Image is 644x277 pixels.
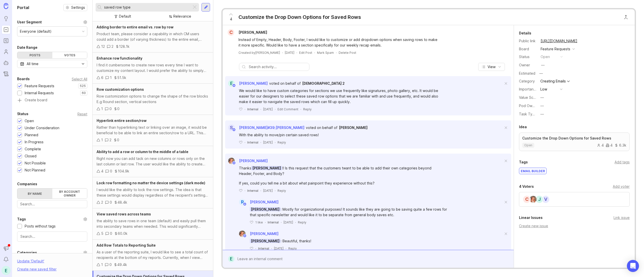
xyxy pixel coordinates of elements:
div: 2 [101,200,103,205]
div: C [523,195,531,203]
div: 4 [597,144,604,147]
div: Tags [519,159,528,165]
div: · [245,107,245,111]
img: Canny Home [4,3,8,9]
div: Right now you can add tack on new columns or rows only on the last column or last row. The user w... [97,156,209,167]
div: 1 [110,75,112,80]
div: Everyone (default) [20,29,52,34]
a: S[PERSON_NAME]#39;[PERSON_NAME] [225,124,304,131]
div: With the ability to move/pin certain saved rows! [239,132,440,138]
div: All time [27,61,38,67]
div: 104.9k [118,168,129,174]
div: Tags [17,216,26,222]
input: Search... [20,234,84,239]
img: member badge [232,128,236,132]
time: [DATE] [274,247,284,250]
div: · [275,140,275,145]
div: Default [119,14,131,19]
div: Status [519,54,537,60]
span: [PERSON_NAME] [250,200,278,204]
label: Task Type [519,112,537,116]
div: 12 [101,44,105,49]
a: Add Row Totals to Reporting SuiteAs a user of the reporting suite, I would like to see a total co... [93,240,213,271]
div: Reset [77,113,87,115]
div: — [540,103,544,109]
div: Date Range [17,44,37,51]
span: Hyperlink entire section/row [97,118,147,123]
img: Bronwen W [528,196,538,203]
div: — [540,95,544,100]
div: 51.5k [117,75,126,80]
div: Low [540,86,547,92]
div: Under Consideration [25,125,59,131]
div: Internal [268,220,279,224]
div: Internal Requests [25,90,54,96]
div: 1 [101,137,103,143]
div: Closed [25,153,36,159]
a: Adding border to entire email vs. row by rowProduct team, please consider a capability in which C... [93,21,213,53]
div: User Segment [17,19,42,25]
a: Settings [63,4,87,11]
a: Ability to add a row or column to the middle of a tableRight now you can add tack on new columns ... [93,146,213,177]
div: Reply [288,246,297,251]
div: Email builder [519,168,546,174]
span: Add Row Totals to Reporting Suite [97,243,156,247]
label: Pod Ownership [519,104,545,108]
input: Search... [104,5,190,10]
p: Customize the Drop Down Options for Saved Rows [522,136,626,141]
a: [URL][DOMAIN_NAME] [539,38,579,44]
div: · [296,51,297,55]
div: Linear Issues [519,215,543,221]
div: Relevance [173,14,191,19]
p: 60 [82,91,86,95]
span: [PERSON_NAME] [339,125,368,130]
div: In Progress [25,139,44,145]
div: 1 [101,106,103,112]
a: Create board [17,98,87,103]
div: · [281,220,281,224]
div: Creating Emails [540,79,566,83]
span: Lock row formatting no matter the device settings (dark mode) [97,181,205,185]
div: Feature Requests [541,46,570,52]
div: If yes, could you tell me a bit about what painpoint they experience without this? [239,180,440,186]
span: 4 [230,16,232,22]
div: · [255,246,256,251]
div: 0 [110,168,112,174]
a: R[PERSON_NAME] [236,199,278,205]
a: Autopilot [2,58,11,67]
div: Add voter [613,184,630,189]
div: open [541,54,550,60]
div: the ability to save rows in one team (default) and easily pull them into secondary teams when nee... [97,218,209,229]
label: By name [17,189,52,199]
div: 4 [606,144,613,147]
div: Internal [247,140,258,145]
div: 4 Voters [519,183,534,190]
a: [DEMOGRAPHIC_DATA] 2 [302,81,345,86]
div: Board [519,46,537,52]
div: Edit Comment [277,107,298,111]
div: · [245,189,245,193]
div: Customize the Drop Down Options for Saved Rows [238,14,361,21]
button: Notifications [2,255,11,264]
div: Reply [303,107,312,111]
div: Created by [PERSON_NAME] [238,51,280,55]
button: Announcements [2,244,11,253]
p: 1 like [255,220,263,224]
div: I find it cumbersome to create new rows every time I want to customize my content layout. I would... [97,62,209,73]
div: Reply [298,220,306,224]
a: Users [2,47,11,56]
div: · [265,220,266,224]
div: 128.1k [119,44,130,49]
a: Bronwen W[PERSON_NAME] [236,230,278,237]
div: 5 [101,231,103,236]
label: By account owner [52,189,87,199]
div: : Beautiful, thanks! [250,238,451,244]
div: · [260,189,261,193]
div: 0 [109,262,112,267]
span: Settings [71,5,85,10]
a: Portal [2,25,11,34]
div: Create new issue [519,223,630,229]
div: We would like to have custom categories for sections we use frequently like signatures, photo gal... [239,88,440,105]
a: Hyperlink entire section/rowRather than hyperlinking text or linking over an image, it would be b... [93,115,213,146]
div: · [314,51,315,55]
